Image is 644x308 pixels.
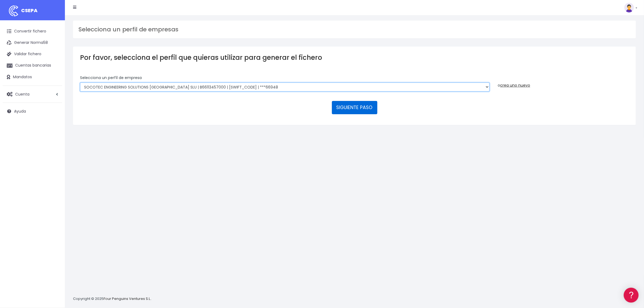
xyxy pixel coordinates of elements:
[15,91,29,97] span: Cuenta
[3,106,62,117] a: Ayuda
[80,54,629,61] h3: Por favor, selecciona el perfil que quieras utilizar para generar el fichero
[3,71,62,83] a: Mandatos
[7,4,20,18] img: logo
[498,75,629,88] div: o
[624,3,634,12] img: profile
[80,75,142,81] label: Selecciona un perfíl de empresa
[14,109,26,114] span: Ayuda
[74,156,104,161] a: POWERED BY ENCHANT
[500,83,530,88] a: crea uno nuevo
[5,145,103,154] button: Contáctanos
[5,107,103,113] div: Facturación
[5,60,103,65] div: Convertir ficheros
[5,77,103,85] a: Problemas habituales
[332,101,377,114] button: SIGUIENTE PASO
[78,26,630,33] h3: Selecciona un perfil de empresas
[21,7,38,14] span: CSEPA
[73,296,152,302] p: Copyright © 2025 .
[5,85,103,94] a: Videotutoriales
[5,46,103,54] a: Información general
[3,60,62,71] a: Cuentas bancarias
[104,296,151,301] a: Four Penguins Ventures S.L.
[3,37,62,48] a: Generar Norma58
[3,89,62,100] a: Cuenta
[5,68,103,77] a: Formatos
[5,38,103,43] div: Información general
[3,48,62,60] a: Validar fichero
[3,26,62,37] a: Convertir fichero
[5,138,103,147] a: API
[5,94,103,102] a: Perfiles de empresas
[5,116,103,124] a: General
[5,130,103,135] div: Programadores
